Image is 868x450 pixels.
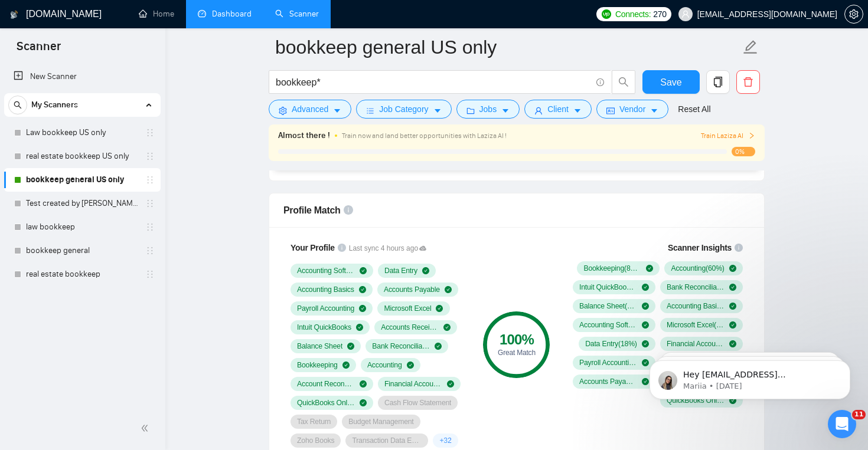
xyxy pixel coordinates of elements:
span: right [748,132,755,139]
span: check-circle [422,267,429,274]
span: Hey [EMAIL_ADDRESS][DOMAIN_NAME], Looks like your Upwork agency Resorsi ran out of connects. We r... [51,34,200,196]
span: Accounting ( 60 %) [671,264,724,273]
span: Accounting [367,360,402,370]
span: check-circle [359,286,366,293]
span: Profile Match [283,205,341,215]
span: Payroll Accounting [297,304,354,313]
span: user [534,106,543,115]
span: holder [145,128,155,137]
span: check-circle [356,324,363,331]
li: My Scanners [4,93,161,286]
span: search [612,77,635,87]
span: check-circle [445,286,452,293]
span: Scanner [7,38,70,63]
span: check-circle [729,265,736,272]
span: Accounts Receivable [381,323,439,332]
img: upwork-logo.png [602,9,611,19]
span: check-circle [642,321,649,329]
span: Your Profile [291,243,335,252]
a: bookkeep general US only [26,168,138,192]
span: check-circle [436,305,443,312]
button: userClientcaret-down [524,100,592,119]
span: Zoho Books [297,436,334,445]
iframe: Intercom live chat [828,410,856,438]
a: dashboardDashboard [198,9,252,19]
span: holder [145,175,155,185]
button: folderJobscaret-down [456,100,520,119]
span: Accounts Payable ( 14 %) [579,377,637,386]
span: Client [547,103,569,116]
button: settingAdvancedcaret-down [269,100,351,119]
a: Test created by [PERSON_NAME] [26,192,138,215]
span: Vendor [619,103,645,116]
span: check-circle [360,380,367,387]
span: bars [366,106,374,115]
span: copy [707,77,729,87]
span: check-circle [360,399,367,406]
span: Microsoft Excel [384,304,431,313]
span: check-circle [407,362,414,369]
span: Almost there ! [278,129,330,142]
span: setting [279,106,287,115]
a: setting [844,9,863,19]
span: Balance Sheet [297,341,342,351]
span: My Scanners [31,93,78,117]
span: info-circle [596,78,604,86]
span: Bookkeeping ( 88 %) [583,264,641,273]
span: check-circle [646,265,653,272]
a: law bookkeep [26,215,138,239]
span: Job Category [379,103,428,116]
span: check-circle [443,324,451,331]
span: idcard [606,106,615,115]
span: folder [466,106,475,115]
span: Intuit QuickBooks ( 60 %) [579,283,637,292]
span: Advanced [292,103,328,116]
span: edit [743,40,758,55]
button: setting [844,5,863,24]
a: homeHome [139,9,174,19]
span: check-circle [642,284,649,291]
button: Train Laziza AI [701,130,755,142]
span: Payroll Accounting ( 16 %) [579,358,637,367]
span: double-left [141,422,152,434]
button: copy [706,70,730,94]
a: real estate bookkeep [26,262,138,286]
span: check-circle [642,303,649,310]
span: setting [845,9,863,19]
span: check-circle [729,303,736,310]
span: Bookkeeping [297,360,338,370]
span: Account Reconciliation [297,379,355,389]
span: 270 [653,8,666,21]
span: check-circle [347,343,354,350]
div: 100 % [483,333,550,347]
span: check-circle [342,362,350,369]
span: check-circle [729,321,736,329]
span: + 32 [439,436,451,445]
span: holder [145,199,155,208]
input: Search Freelance Jobs... [276,75,591,90]
span: caret-down [433,106,442,115]
span: holder [145,246,155,255]
span: Cash Flow Statement [384,398,451,408]
span: check-circle [360,267,367,274]
a: bookkeep general [26,239,138,262]
span: Jobs [479,103,497,116]
span: Scanner Insights [668,244,732,252]
span: holder [145,222,155,232]
span: info-circle [344,205,353,215]
span: 11 [852,410,866,419]
span: Accounting Software [297,266,355,275]
span: caret-down [501,106,510,115]
span: caret-down [650,106,658,115]
button: search [612,70,635,94]
span: Financial Accounting [384,379,442,389]
span: Last sync 4 hours ago [349,243,426,254]
span: check-circle [435,343,442,350]
span: Transaction Data Entry [352,436,422,445]
span: Data Entry [384,266,417,275]
span: holder [145,152,155,161]
span: holder [145,270,155,279]
a: Law bookkeep US only [26,121,138,144]
a: real estate bookkeep US only [26,144,138,168]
